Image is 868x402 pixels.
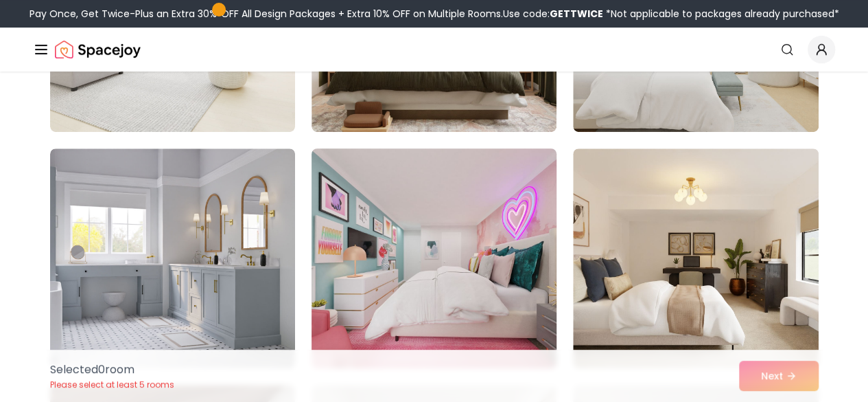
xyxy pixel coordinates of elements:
img: Room room-5 [305,143,563,374]
span: *Not applicable to packages already purchased* [603,7,839,21]
img: Spacejoy Logo [55,36,141,63]
nav: Global [33,27,835,71]
p: Selected 0 room [50,361,174,378]
b: GETTWICE [550,7,603,21]
span: Use code: [503,7,603,21]
img: Room room-4 [50,148,295,368]
div: Pay Once, Get Twice-Plus an Extra 30% OFF All Design Packages + Extra 10% OFF on Multiple Rooms. [30,7,839,21]
p: Please select at least 5 rooms [50,379,174,390]
a: Spacejoy [55,36,141,63]
img: Room room-6 [573,148,818,368]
